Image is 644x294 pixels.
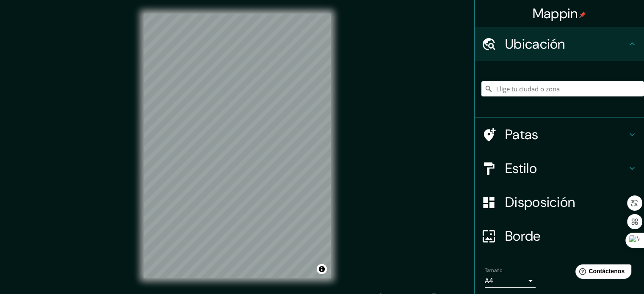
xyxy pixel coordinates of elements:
font: A4 [485,276,493,285]
iframe: Lanzador de widgets de ayuda [569,261,635,285]
div: Patas [475,118,644,151]
div: Borde [475,219,644,253]
font: Estilo [505,159,537,177]
button: Activar o desactivar atribución [317,264,327,274]
font: Borde [505,227,541,245]
div: Disposición [475,185,644,219]
div: A4 [485,274,536,288]
font: Disposición [505,193,575,211]
div: Ubicación [475,27,644,61]
font: Tamaño [485,267,502,274]
font: Patas [505,126,539,143]
div: Estilo [475,151,644,185]
canvas: Mapa [144,14,331,278]
input: Elige tu ciudad o zona [481,81,644,96]
font: Mappin [533,5,578,22]
img: pin-icon.png [579,11,586,18]
font: Ubicación [505,35,565,53]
